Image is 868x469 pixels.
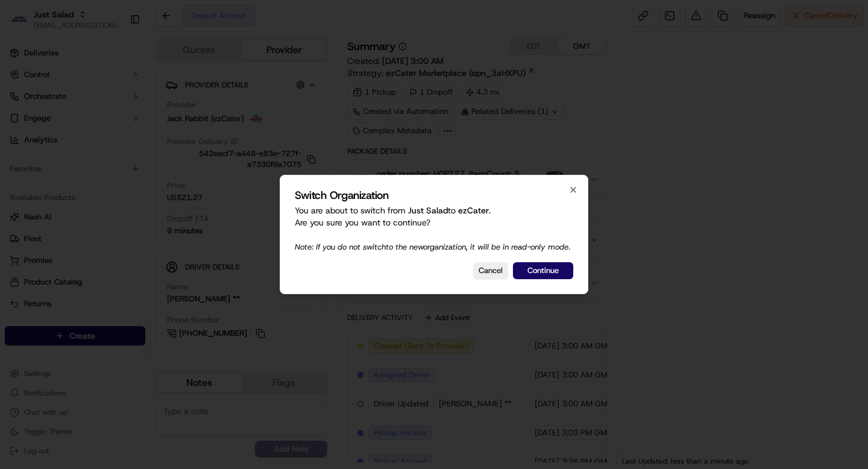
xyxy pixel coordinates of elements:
h2: Switch Organization [295,190,573,201]
span: ezCater [458,205,489,216]
p: You are about to switch from to . Are you sure you want to continue? [295,204,573,253]
button: Cancel [473,262,508,279]
button: Continue [513,262,573,279]
span: Just Salad [408,205,448,216]
span: Note: If you do not switch to the new organization, it will be in read-only mode. [295,242,570,252]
